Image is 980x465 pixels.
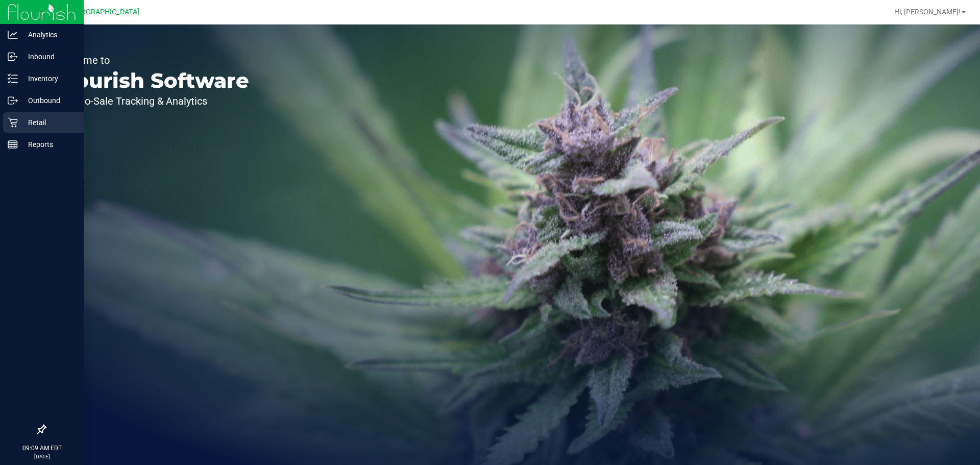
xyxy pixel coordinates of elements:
[8,95,18,106] inline-svg: Outbound
[8,117,18,128] inline-svg: Retail
[8,74,18,84] inline-svg: Inventory
[55,70,249,91] p: Flourish Software
[55,96,249,106] p: Seed-to-Sale Tracking & Analytics
[69,8,139,16] span: [GEOGRAPHIC_DATA]
[18,94,79,107] p: Outbound
[894,8,961,16] span: Hi, [PERSON_NAME]!
[8,139,18,150] inline-svg: Reports
[18,72,79,85] p: Inventory
[55,55,249,65] p: Welcome to
[18,138,79,151] p: Reports
[18,29,79,41] p: Analytics
[18,116,79,129] p: Retail
[8,30,18,40] inline-svg: Analytics
[5,453,79,460] p: [DATE]
[8,52,18,62] inline-svg: Inbound
[5,444,79,453] p: 09:09 AM EDT
[18,51,79,63] p: Inbound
